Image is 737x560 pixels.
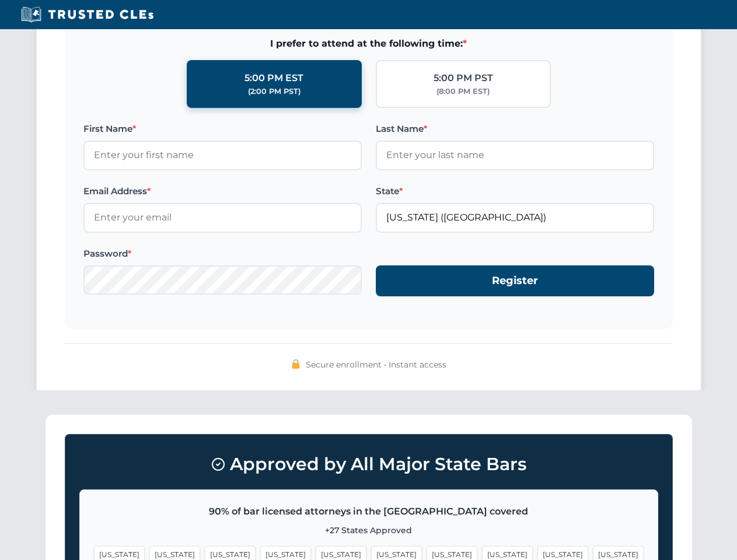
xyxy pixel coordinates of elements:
[376,265,654,296] button: Register
[244,71,303,86] div: 5:00 PM EST
[83,184,362,198] label: Email Address
[434,71,493,86] div: 5:00 PM PST
[436,86,490,97] div: (8:00 PM EST)
[306,358,446,371] span: Secure enrollment • Instant access
[18,6,157,23] img: Trusted CLEs
[94,504,644,519] p: 90% of bar licensed attorneys in the [GEOGRAPHIC_DATA] covered
[83,247,362,261] label: Password
[83,203,362,232] input: Enter your email
[79,449,658,480] h3: Approved by All Major State Bars
[376,122,654,136] label: Last Name
[291,359,301,369] img: 🔒
[94,524,644,537] p: +27 States Approved
[376,203,654,232] input: Florida (FL)
[83,36,654,51] span: I prefer to attend at the following time:
[83,141,362,170] input: Enter your first name
[248,86,301,97] div: (2:00 PM PST)
[376,184,654,198] label: State
[376,141,654,170] input: Enter your last name
[83,122,362,136] label: First Name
